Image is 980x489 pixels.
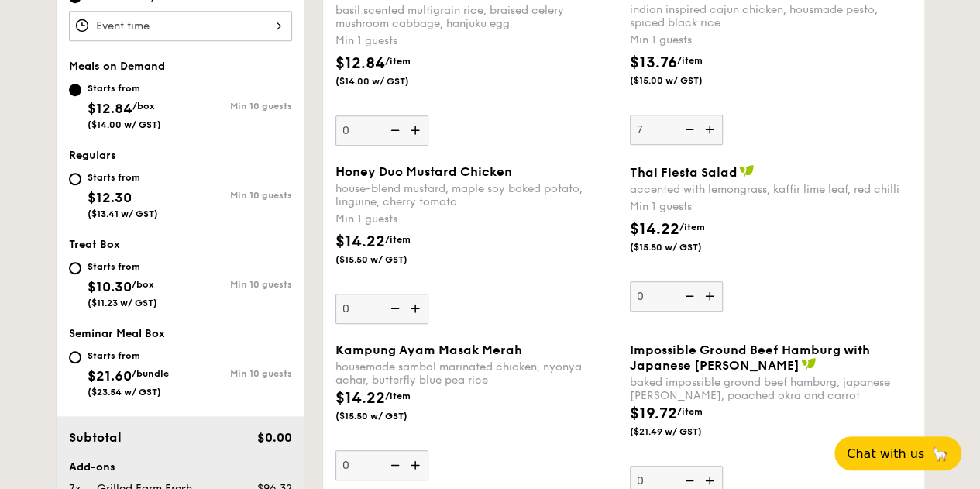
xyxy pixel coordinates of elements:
[700,115,723,144] img: icon-add.58712e84.svg
[335,4,617,30] div: basil scented multigrain rice, braised celery mushroom cabbage, hanjuku egg
[405,294,428,323] img: icon-add.58712e84.svg
[335,389,385,408] span: $14.22
[405,115,428,145] img: icon-add.58712e84.svg
[132,101,155,112] span: /box
[181,368,292,379] div: Min 10 guests
[132,279,154,290] span: /box
[630,53,677,72] span: $13.76
[88,350,169,362] div: Starts from
[930,445,949,463] span: 🦙
[88,367,132,384] span: $21.60
[88,171,158,184] div: Starts from
[630,405,677,423] span: $19.72
[385,234,411,245] span: /item
[335,450,428,480] input: Kampung Ayam Masak Merahhousemade sambal marinated chicken, nyonya achar, butterfly blue pea rice...
[88,298,157,308] span: ($11.23 w/ GST)
[181,190,292,201] div: Min 10 guests
[385,56,411,67] span: /item
[335,33,617,49] div: Min 1 guests
[335,343,522,357] span: Kampung Ayam Masak Merah
[630,199,912,215] div: Min 1 guests
[335,212,617,227] div: Min 1 guests
[88,82,161,95] div: Starts from
[677,406,703,417] span: /item
[630,165,738,180] span: Thai Fiesta Salad
[88,100,132,117] span: $12.84
[88,208,158,219] span: ($13.41 w/ GST)
[676,115,700,144] img: icon-reduce.1d2dbef1.svg
[335,75,441,88] span: ($14.00 w/ GST)
[382,294,405,323] img: icon-reduce.1d2dbef1.svg
[181,279,292,290] div: Min 10 guests
[630,33,912,48] div: Min 1 guests
[405,450,428,480] img: icon-add.58712e84.svg
[335,54,385,73] span: $12.84
[335,410,441,422] span: ($15.50 w/ GST)
[382,450,405,480] img: icon-reduce.1d2dbef1.svg
[382,115,405,145] img: icon-reduce.1d2dbef1.svg
[132,368,169,379] span: /bundle
[335,360,617,387] div: housemade sambal marinated chicken, nyonya achar, butterfly blue pea rice
[335,253,441,266] span: ($15.50 w/ GST)
[630,74,735,87] span: ($15.00 w/ GST)
[69,173,81,185] input: Starts from$12.30($13.41 w/ GST)Min 10 guests
[676,281,700,311] img: icon-reduce.1d2dbef1.svg
[630,220,679,239] span: $14.22
[69,327,165,340] span: Seminar Meal Box
[69,60,165,73] span: Meals on Demand
[630,183,912,196] div: accented with lemongrass, kaffir lime leaf, red chilli
[69,262,81,274] input: Starts from$10.30/box($11.23 w/ GST)Min 10 guests
[88,189,132,206] span: $12.30
[847,446,924,461] span: Chat with us
[181,101,292,112] div: Min 10 guests
[739,164,755,178] img: icon-vegan.f8ff3823.svg
[335,115,428,146] input: Basil Thunder Tea Ricebasil scented multigrain rice, braised celery mushroom cabbage, hanjuku egg...
[88,260,157,273] div: Starts from
[630,281,723,312] input: Thai Fiesta Saladaccented with lemongrass, kaffir lime leaf, red chilliMin 1 guests$14.22/item($1...
[256,430,291,445] span: $0.00
[335,182,617,208] div: house-blend mustard, maple soy baked potato, linguine, cherry tomato
[700,281,723,311] img: icon-add.58712e84.svg
[69,149,116,162] span: Regulars
[69,84,81,96] input: Starts from$12.84/box($14.00 w/ GST)Min 10 guests
[630,425,735,438] span: ($21.49 w/ GST)
[630,376,912,402] div: baked impossible ground beef hamburg, japanese [PERSON_NAME], poached okra and carrot
[88,278,132,295] span: $10.30
[630,343,870,373] span: Impossible Ground Beef Hamburg with Japanese [PERSON_NAME]
[69,351,81,363] input: Starts from$21.60/bundle($23.54 w/ GST)Min 10 guests
[88,387,161,398] span: ($23.54 w/ GST)
[679,222,705,232] span: /item
[677,55,703,66] span: /item
[630,3,912,29] div: indian inspired cajun chicken, housmade pesto, spiced black rice
[88,119,161,130] span: ($14.00 w/ GST)
[335,294,428,324] input: Honey Duo Mustard Chickenhouse-blend mustard, maple soy baked potato, linguine, cherry tomatoMin ...
[801,357,817,371] img: icon-vegan.f8ff3823.svg
[630,115,723,145] input: Grilled Farm Fresh Chickenindian inspired cajun chicken, housmade pesto, spiced black riceMin 1 g...
[69,430,122,445] span: Subtotal
[69,460,292,475] div: Add-ons
[69,11,292,41] input: Event time
[69,238,120,251] span: Treat Box
[335,232,385,251] span: $14.22
[834,436,961,470] button: Chat with us🦙
[630,241,735,253] span: ($15.50 w/ GST)
[335,164,512,179] span: Honey Duo Mustard Chicken
[385,391,411,401] span: /item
